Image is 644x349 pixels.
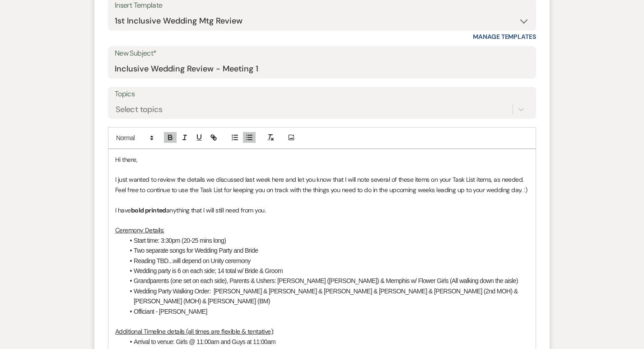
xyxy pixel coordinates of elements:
[115,205,529,215] p: I have anything that I will still need from you.
[115,88,529,101] label: Topics
[115,174,529,195] p: I just wanted to review the details we discussed last week here and let you know that I will note...
[124,337,529,347] li: Arrival to venue: Girls @ 11:00am and Guys at 11:00am
[124,236,529,245] li: Start time: 3:30pm (20-25 mins long)
[473,33,536,41] a: Manage Templates
[115,226,164,234] u: Ceremony Details:
[131,206,166,214] strong: bold printed
[124,266,529,276] li: Wedding party is 6 on each side; 14 total w/ Bride & Groom
[124,276,529,286] li: Grandparents (one set on each side), Parents & Ushers: [PERSON_NAME] ([PERSON_NAME]) & Memphis w/...
[116,103,163,115] div: Select topics
[124,307,529,316] li: Officiant - [PERSON_NAME]
[115,327,273,335] u: Additional Timeline details (all times are flexible & tentative)
[115,47,529,60] label: New Subject*
[115,326,529,336] p: :
[115,155,529,165] p: Hi there,
[124,256,529,266] li: Reading TBD...will depend on Unity ceremony
[124,245,529,255] li: Two separate songs for Wedding Party and Bride
[124,286,529,307] li: Wedding Party Walking Order: [PERSON_NAME] & [PERSON_NAME] & [PERSON_NAME] & [PERSON_NAME] & [PER...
